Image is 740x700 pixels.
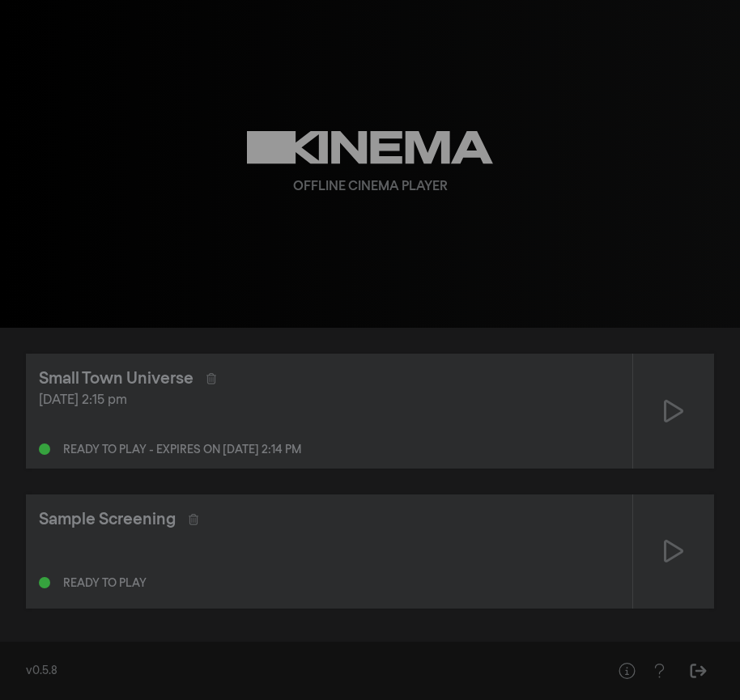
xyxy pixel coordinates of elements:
[63,444,301,456] div: Ready to play - expires on [DATE] 2:14 pm
[39,507,176,532] div: Sample Screening
[39,391,619,410] div: [DATE] 2:15 pm
[293,177,448,197] div: Offline Cinema Player
[610,655,643,687] button: Help
[643,655,675,687] button: Help
[26,663,578,680] div: v0.5.8
[39,367,194,391] div: Small Town Universe
[63,578,147,589] div: Ready to play
[682,655,714,687] button: Sign Out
